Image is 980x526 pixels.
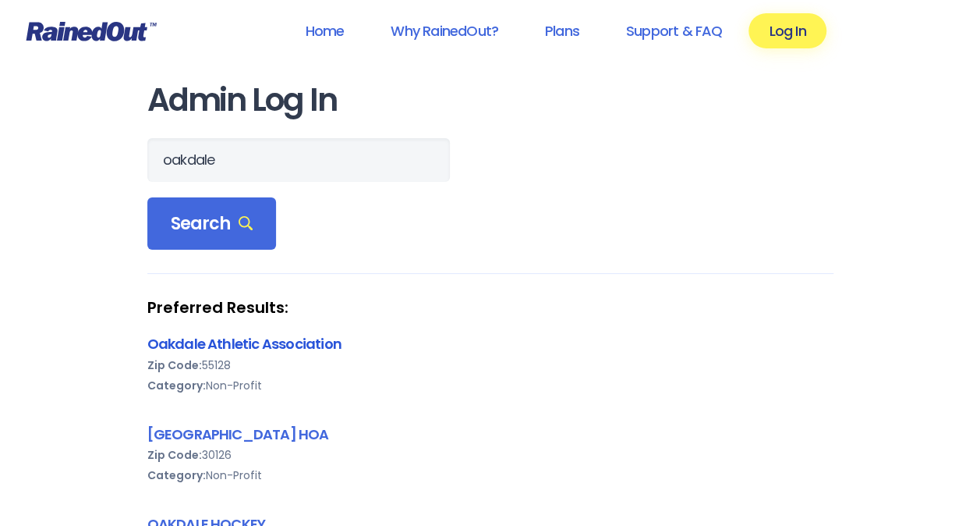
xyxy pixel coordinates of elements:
b: Category: [147,467,206,483]
div: 30126 [147,445,833,465]
b: Zip Code: [147,357,202,373]
div: 55128 [147,355,833,375]
span: Search [171,213,253,235]
strong: Preferred Results: [147,297,833,318]
a: Why RainedOut? [370,13,518,48]
div: Non-Profit [147,375,833,396]
h1: Admin Log In [147,83,833,118]
a: Plans [525,13,600,48]
a: Log In [748,13,826,48]
div: Search [147,197,277,251]
div: [GEOGRAPHIC_DATA] HOA [147,424,833,445]
b: Zip Code: [147,447,202,463]
a: Oakdale Athletic Association [147,334,341,354]
a: Support & FAQ [606,13,742,48]
div: Non-Profit [147,465,833,485]
a: [GEOGRAPHIC_DATA] HOA [147,425,329,444]
b: Category: [147,378,206,393]
input: Search Orgs… [147,138,450,182]
a: Home [285,13,364,48]
div: Oakdale Athletic Association [147,333,833,354]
